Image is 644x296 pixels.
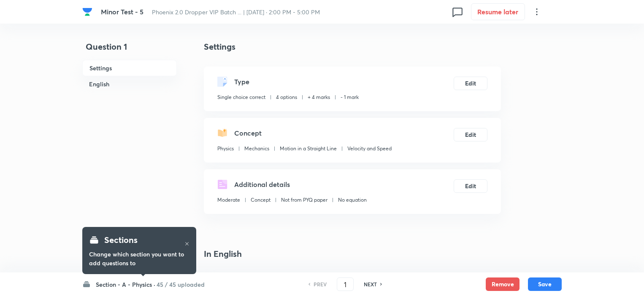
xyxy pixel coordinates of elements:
img: questionType.svg [217,77,227,87]
p: Mechanics [244,145,269,152]
p: Motion in a Straight Line [280,145,337,152]
button: Edit [454,128,487,141]
p: Velocity and Speed [347,145,392,152]
h4: Question 1 [82,40,177,60]
p: Physics [217,145,234,152]
p: Concept [251,196,271,204]
span: Phoenix 2.0 Dropper VIP Batch ... | [DATE] · 2:00 PM - 5:00 PM [152,8,320,16]
h6: English [82,76,177,92]
p: + 4 marks [308,93,330,101]
p: Not from PYQ paper [281,196,327,204]
button: Edit [454,179,487,193]
h6: 45 / 45 uploaded [157,280,205,289]
p: 4 options [276,93,297,101]
p: Moderate [217,196,240,204]
h5: Additional details [234,179,290,189]
button: Save [528,277,562,291]
p: No equation [338,196,367,204]
img: questionDetails.svg [217,179,227,189]
h6: Section - A - Physics · [96,280,155,289]
img: Company Logo [82,7,92,17]
h6: Settings [82,60,177,76]
h6: NEXT [364,280,377,288]
h5: Type [234,77,249,87]
h4: Sections [104,234,138,246]
h5: Concept [234,128,262,138]
h6: PREV [314,280,327,288]
img: questionConcept.svg [217,128,227,138]
p: Single choice correct [217,93,265,101]
p: - 1 mark [341,93,359,101]
button: Resume later [471,3,525,20]
button: Edit [454,77,487,90]
button: Remove [486,277,520,291]
a: Company Logo [82,7,94,17]
h4: Settings [204,40,501,53]
h6: Change which section you want to add questions to [89,250,189,267]
span: Minor Test - 5 [101,7,143,16]
h4: In English [204,248,501,260]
